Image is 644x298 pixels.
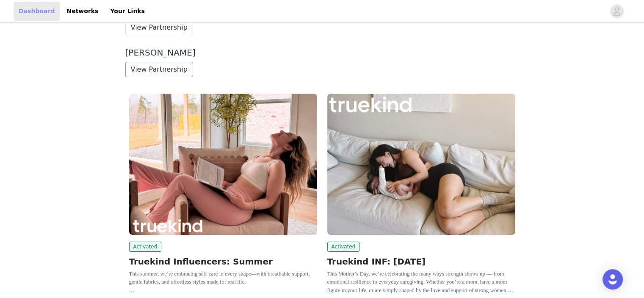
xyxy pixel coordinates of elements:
a: Dashboard [14,2,60,21]
a: Your Links [105,2,150,21]
div: [PERSON_NAME] [125,48,519,58]
img: Truekind [129,94,317,235]
div: Open Intercom Messenger [603,269,623,290]
span: This summer, we’re embracing self-care in every shape—with breathable support, gentle fabrics, an... [129,270,310,285]
span: Activated [129,242,162,252]
button: View Partnership [125,62,193,77]
button: View Partnership [125,20,193,35]
h2: Truekind Influencers: Summer [129,255,317,268]
h2: Truekind INF: [DATE] [327,255,515,268]
img: Truekind [327,94,515,235]
span: Activated [327,242,360,252]
a: Networks [61,2,103,21]
div: avatar [613,5,621,18]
